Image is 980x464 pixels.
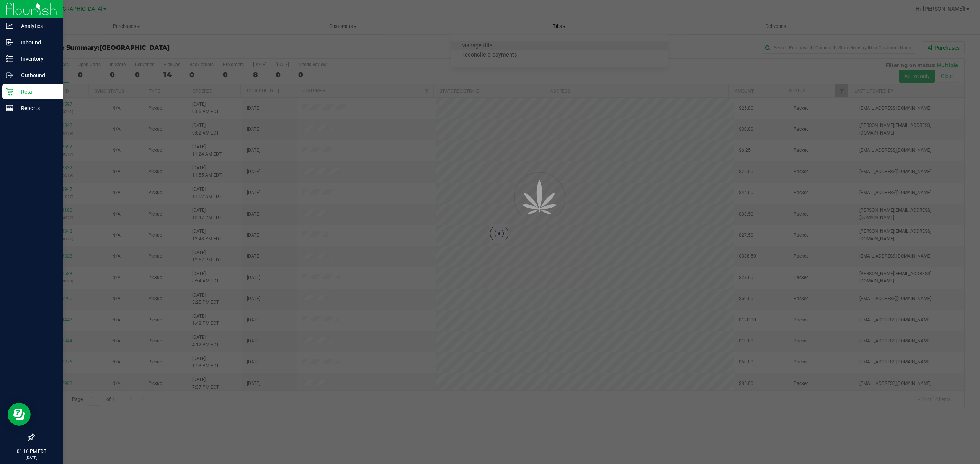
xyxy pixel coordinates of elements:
p: 01:16 PM EDT [3,448,59,455]
p: Inbound [13,38,59,47]
inline-svg: Inventory [6,55,13,63]
inline-svg: Analytics [6,22,13,30]
p: Analytics [13,21,59,31]
p: Reports [13,104,59,113]
p: Inventory [13,54,59,63]
inline-svg: Reports [6,104,13,112]
inline-svg: Retail [6,88,13,96]
p: Outbound [13,71,59,80]
p: [DATE] [3,455,59,461]
p: Retail [13,87,59,96]
inline-svg: Outbound [6,71,13,79]
inline-svg: Inbound [6,39,13,46]
iframe: Resource center [8,403,31,426]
